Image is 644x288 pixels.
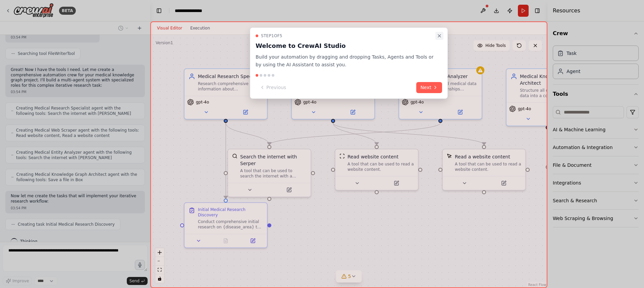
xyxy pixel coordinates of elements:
h3: Welcome to CrewAI Studio [256,41,434,51]
button: Close walkthrough [435,32,443,40]
p: Build your automation by dragging and dropping Tasks, Agents and Tools or by using the AI Assista... [256,53,434,69]
button: Hide left sidebar [154,6,164,15]
span: Step 1 of 5 [261,33,282,39]
button: Previous [256,82,290,93]
button: Next [416,82,442,93]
